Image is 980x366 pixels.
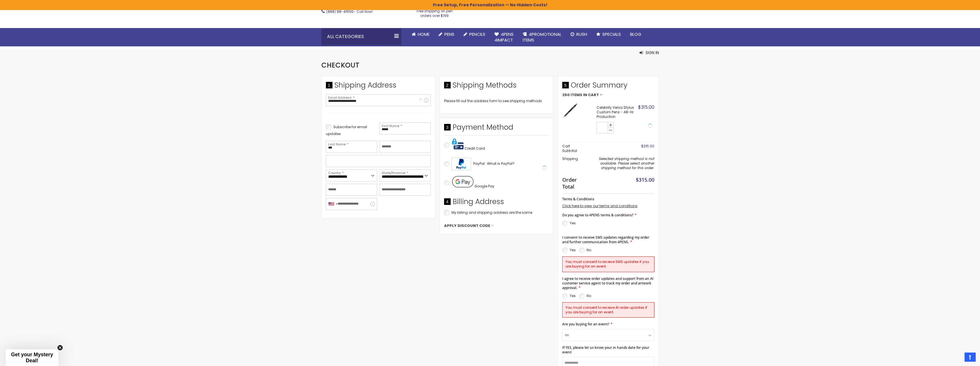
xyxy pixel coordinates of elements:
span: Pens [444,31,454,37]
label: No [587,293,591,298]
div: Shipping Methods [444,80,549,93]
div: Free shipping on pen orders over $199 [411,7,459,18]
strong: Celebrity Versa Stylus Custom Pens - 48-Hr Production [597,105,637,119]
span: Pencils [469,31,485,37]
div: United States: +1 [326,198,339,210]
span: - Call Now! [326,9,373,14]
a: 4PROMOTIONALITEMS [518,28,566,47]
a: Click here to view our terms and conditions [562,203,638,208]
span: Credit Card [464,146,485,151]
span: Rush [576,31,587,37]
span: Home [418,31,429,37]
label: Yes [570,248,576,252]
span: Shipping [562,156,578,161]
a: Pencils [459,28,490,41]
div: Payment Method [444,122,549,135]
span: $315.00 [636,176,654,183]
div: Please fill out the address form to see shipping methods. [444,99,549,103]
button: Sign In [640,50,659,56]
th: Cart Subtotal [562,142,584,155]
a: Home [407,28,434,41]
span: If YES, please let us know your in hands date for your event [562,345,649,355]
img: Pay with credit card [452,138,464,150]
span: Items in Cart [571,93,599,97]
img: Celebrity Metal Stylus Twist Pen - 48 HR-Black [562,103,578,118]
span: Selected shipping method is not available. Please select another shipping method for this order. [599,156,654,170]
a: Top [965,353,976,362]
div: You must consent to receive AI order updates if you are buying for an event. [562,302,654,318]
span: 250 [562,93,570,97]
span: My billing and shipping address are the same [452,210,532,215]
span: $315.00 [641,144,654,149]
span: Are you buying for an event? [562,322,609,327]
div: All Categories [321,28,401,45]
a: Specials [592,28,625,41]
span: Sign In [646,50,659,56]
img: Pay with Google Pay [452,176,474,187]
span: What is PayPal? [487,161,514,166]
span: Blog [630,31,641,37]
label: Yes [570,293,576,298]
div: Shipping Address [326,80,431,93]
a: Blog [625,28,646,41]
img: Acceptance Mark [452,158,471,170]
button: Close teaser [57,345,63,351]
span: PayPal [473,161,485,166]
label: Yes [570,221,576,225]
span: I agree to receive order updates and support from an AI customer service agent to track my order ... [562,276,654,290]
span: Specials [602,31,621,37]
a: Pens [434,28,459,41]
span: Terms & Conditions [562,197,594,201]
span: 4PROMOTIONAL ITEMS [523,31,561,43]
span: 4Pens 4impact [494,31,514,43]
strong: Order Total [562,175,581,190]
span: $315.00 [638,104,654,110]
span: Google Pay [474,184,494,189]
div: Get your Mystery Deal!Close teaser [6,349,58,366]
div: Billing Address [444,197,549,209]
span: Subscribe for email updates [326,124,367,136]
span: Apply Discount Code [444,223,490,228]
a: 4Pens4impact [490,28,518,47]
span: Get your Mystery Deal! [11,352,53,363]
a: (888) 88-4PENS [326,9,354,14]
span: Order Summary [562,80,654,93]
div: You must consent to receive SMS updates if you are buying for an event. [562,256,654,272]
span: I consent to receive SMS updates regarding my order and further communication from 4PENS. [562,235,649,244]
span: Do you agree to 4PENS terms & conditions? [562,213,633,217]
label: No [587,248,591,252]
span: Checkout [321,60,359,70]
a: What is PayPal? [487,160,514,167]
a: Rush [566,28,592,41]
